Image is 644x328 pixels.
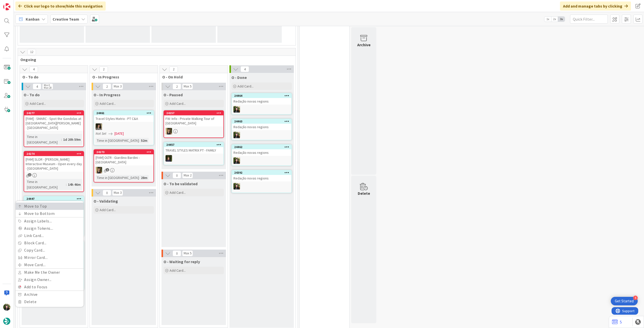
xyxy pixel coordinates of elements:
[94,92,120,97] span: O - In Progress
[232,98,291,105] div: Redação novas regions
[96,123,102,130] img: MS
[96,111,153,115] div: 24461
[94,167,153,173] div: SP
[16,247,84,254] a: Copy Card...
[232,170,291,181] div: 24392Redação novas regions
[66,182,67,187] span: :
[100,208,116,212] span: Add Card...
[232,132,291,138] div: BC
[16,276,84,283] a: Assign Owner...
[94,150,153,165] div: 24273[FAM] OLTR - Giardino Bardini - [GEOGRAPHIC_DATA]
[232,119,291,124] div: 24463
[358,190,370,196] div: Delete
[139,175,140,180] span: :
[94,111,153,122] div: 24461Travel Styles Matrix - PT C&A
[24,115,84,131] div: [FAM] - SMARC - Spot the Gondolas at [GEOGRAPHIC_DATA][PERSON_NAME] - [GEOGRAPHIC_DATA]
[615,299,634,304] div: Get Started
[16,298,84,305] a: Delete
[15,2,106,11] div: Click our logo to show/hide this navigation
[164,92,183,97] span: O - Paused
[558,17,565,22] span: 3x
[612,319,622,325] a: 5
[16,239,84,247] a: Block Card...
[24,152,84,172] div: 24274[FAM] SLOR - [PERSON_NAME] Interactive Museum - Open every day - [GEOGRAPHIC_DATA]
[164,143,223,154] div: 24457TRAVEL STYLES MATRIX PT - FAMILY
[20,57,289,62] span: Ongoing
[164,143,223,147] div: 24457
[164,147,223,154] div: TRAVEL STYLES MATRIX PT - FAMILY
[173,250,181,256] span: 0
[26,134,61,145] div: Time in [GEOGRAPHIC_DATA]
[162,74,221,79] span: O - On Hold
[164,259,200,264] span: O - Waiting for reply
[169,66,178,72] span: 2
[232,183,291,190] div: BC
[44,86,52,89] div: Max 20
[16,225,84,232] a: Assign Tokens...
[232,106,291,113] div: BC
[166,155,172,162] img: MC
[551,17,558,22] span: 2x
[3,304,10,311] img: BC
[27,49,36,55] span: 12
[114,85,122,88] div: Max 3
[166,111,223,115] div: 24257
[170,268,186,273] span: Add Card...
[3,318,10,325] img: avatar
[232,119,291,130] div: 24463Redação novas regions
[114,192,122,194] div: Max 3
[164,181,197,186] span: O - To be validated
[234,145,291,149] div: 24462
[22,74,82,79] span: O - To do
[140,175,149,180] div: 28m
[94,154,153,165] div: [FAM] OLTR - Giardino Bardini - [GEOGRAPHIC_DATA]
[139,138,140,143] span: :
[164,111,223,115] div: 24257
[106,168,109,171] span: 1
[232,93,291,105] div: 24464Redação novas regions
[164,128,223,134] div: SP
[16,210,84,217] a: Move to Bottom
[114,131,124,136] span: [DATE]
[24,197,84,201] div: 24447Move to TopMove to BottomAssign Labels...Assign Tokens...Link Card...Block Card...Copy Card....
[232,170,291,175] div: 24392
[232,124,291,130] div: Redação novas regions
[16,269,84,276] a: Make Me the Owner
[96,167,102,173] img: SP
[62,137,82,142] div: 1d 20h 59m
[24,197,84,208] div: 24447Move to TopMove to BottomAssign Labels...Assign Tokens...Link Card...Block Card...Copy Card....
[544,17,551,22] span: 1x
[94,199,118,204] span: O - Validating
[16,254,84,261] a: Mirror Card...
[232,93,291,98] div: 24464
[184,85,191,88] div: Max 5
[67,182,82,187] div: 14h 46m
[233,157,240,164] img: BC
[240,66,249,72] span: 4
[170,190,186,195] span: Add Card...
[94,123,153,130] div: MS
[232,145,291,149] div: 24462
[11,1,23,7] span: Support
[611,297,638,305] div: Open Get Started checklist, remaining modules: 4
[96,150,153,154] div: 24273
[26,179,66,190] div: Time in [GEOGRAPHIC_DATA]
[173,83,181,89] span: 2
[30,101,46,106] span: Add Card...
[26,197,84,201] div: 24447
[44,84,50,86] div: Min 0
[232,149,291,156] div: Redação novas regions
[173,172,181,178] span: 0
[234,94,291,98] div: 24464
[164,155,223,162] div: MC
[96,138,139,143] div: Time in [GEOGRAPHIC_DATA]
[237,84,254,88] span: Add Card...
[94,150,153,154] div: 24273
[233,183,240,190] img: BC
[103,190,111,196] span: 0
[100,101,116,106] span: Add Card...
[234,120,291,123] div: 24463
[33,83,41,89] span: 4
[24,111,84,131] div: 24277[FAM] - SMARC - Spot the Gondolas at [GEOGRAPHIC_DATA][PERSON_NAME] - [GEOGRAPHIC_DATA]
[26,16,39,22] span: Kanban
